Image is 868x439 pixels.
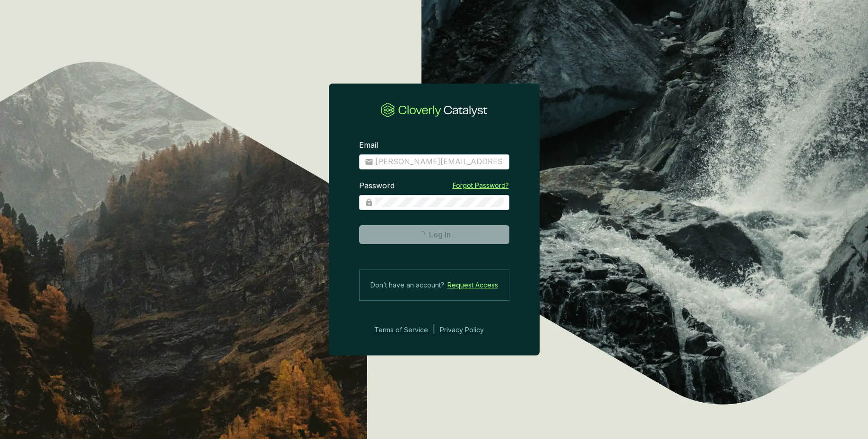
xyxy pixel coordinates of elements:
[371,324,428,336] a: Terms of Service
[375,197,504,208] input: Password
[375,157,504,167] input: Email
[359,181,395,191] label: Password
[440,324,497,336] a: Privacy Policy
[453,181,509,190] a: Forgot Password?
[447,279,498,291] a: Request Access
[433,324,435,336] div: |
[370,279,444,291] span: Don’t have an account?
[359,225,509,244] button: Log In
[359,140,378,151] label: Email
